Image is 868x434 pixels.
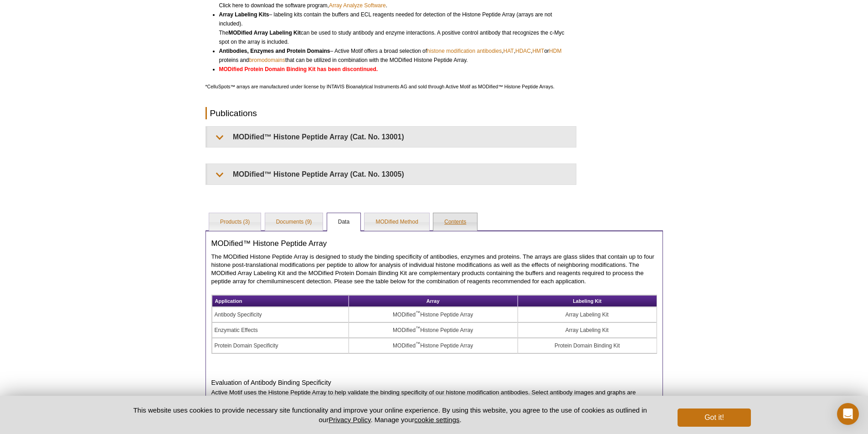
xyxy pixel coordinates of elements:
a: HAT [503,46,514,56]
strong: Antibodies, Enzymes and Protein Domains [219,48,330,54]
li: – Active Motif offers a broad selection of , , , or proteins and that can be utilized in combinat... [219,46,568,65]
sup: ™ [416,326,420,331]
button: cookie settings [414,416,459,424]
div: Open Intercom Messenger [837,403,859,425]
a: Products (3) [209,213,261,231]
a: Documents (9) [265,213,323,231]
td: Protein Domain Binding Kit [518,338,657,353]
span: Labeling Kit [573,298,601,304]
td: Array Labeling Kit [518,307,657,322]
strong: Array Labeling Kits [219,11,269,18]
strong: MODified Protein Domain Binding Kit has been discontinued. [219,66,378,72]
a: Data [327,213,360,231]
span: *CelluSpots™ arrays are manufactured under license by INTAVIS Bioanalytical Instruments AG and so... [205,84,555,89]
a: HMT [532,46,544,56]
a: MODified Method [365,213,429,231]
button: Got it! [678,408,750,427]
a: Contents [433,213,477,231]
td: MODified Histone Peptide Array [349,338,518,353]
sup: ™ [416,310,420,315]
a: HDM [549,46,561,56]
a: bromodomains [249,56,285,65]
summary: MODified™ Histone Peptide Array (Cat. No. 13001) [207,127,576,147]
p: This website uses cookies to provide necessary site functionality and improve your online experie... [118,405,663,424]
a: histone modification antibodies [427,46,502,56]
a: Privacy Policy [329,416,370,424]
span: Application [215,298,242,304]
summary: MODified™ Histone Peptide Array (Cat. No. 13005) [207,164,576,184]
a: HDAC [515,46,531,56]
p: Active Motif uses the Histone Peptide Array to help validate the binding specificity of our histo... [211,388,657,413]
td: Protein Domain Specificity [212,338,349,353]
li: – labeling kits contain the buffers and ECL reagents needed for detection of the Histone Peptide ... [219,10,568,46]
td: MODified Histone Peptide Array [349,307,518,322]
sup: ™ [416,341,420,346]
h2: Publications [205,107,576,119]
strong: MODified Array Labeling Kit [228,30,301,36]
p: The MODified Histone Peptide Array is designed to study the binding specificity of antibodies, en... [211,253,657,286]
h3: MODified™ Histone Peptide Array [211,239,657,248]
td: Enzymatic Effects [212,322,349,338]
span: Array [426,298,440,304]
td: Array Labeling Kit [518,322,657,338]
a: Array Analyze Software [329,1,386,10]
h4: Evaluation of Antibody Binding Specificity [211,378,657,387]
td: MODified Histone Peptide Array [349,322,518,338]
td: Antibody Specificity [212,307,349,322]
